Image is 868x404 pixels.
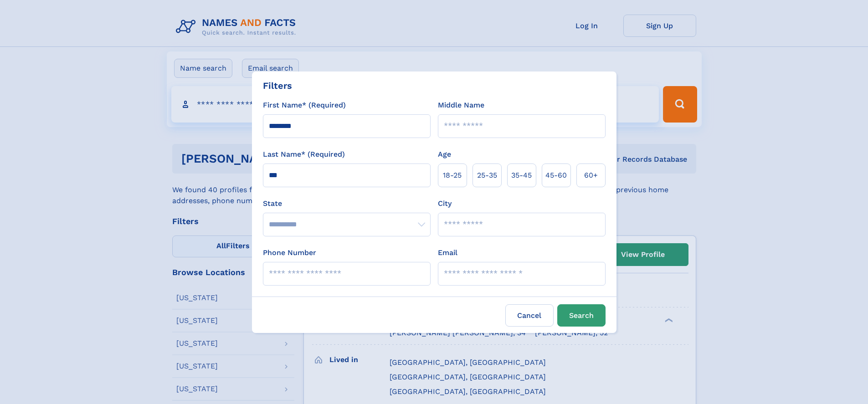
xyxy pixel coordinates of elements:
[263,198,431,209] label: State
[438,198,452,209] label: City
[263,247,316,258] label: Phone Number
[263,100,346,111] label: First Name* (Required)
[584,170,598,181] span: 60+
[438,149,451,160] label: Age
[438,100,484,111] label: Middle Name
[263,79,292,92] div: Filters
[557,304,606,327] button: Search
[505,304,554,327] label: Cancel
[263,149,345,160] label: Last Name* (Required)
[511,170,532,181] span: 35‑45
[443,170,462,181] span: 18‑25
[438,247,457,258] label: Email
[477,170,497,181] span: 25‑35
[545,170,567,181] span: 45‑60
